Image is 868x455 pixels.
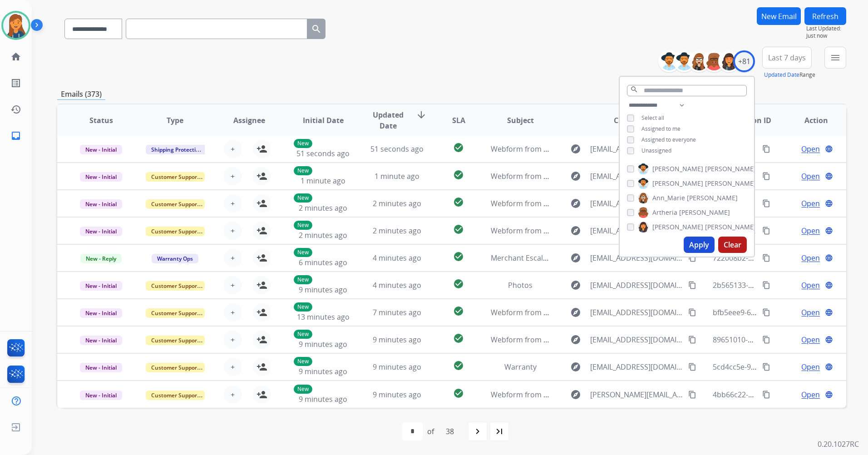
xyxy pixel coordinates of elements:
[294,275,312,284] p: New
[80,308,122,318] span: New - Initial
[297,312,350,322] span: 13 minutes ago
[294,248,312,257] p: New
[453,388,464,399] mat-icon: check_circle
[256,334,267,345] mat-icon: person_add
[825,308,833,317] mat-icon: language
[294,330,312,339] p: New
[472,426,483,437] mat-icon: navigate_next
[299,230,347,240] span: 2 minutes ago
[303,115,344,126] span: Initial Date
[590,361,683,372] span: [EMAIL_ADDRESS][DOMAIN_NAME]
[570,171,581,182] mat-icon: explore
[370,144,424,154] span: 51 seconds ago
[453,142,464,153] mat-icon: check_circle
[80,254,122,263] span: New - Reply
[713,390,852,400] span: 4bb66c22-ec18-4696-b237-943d7f7b60c5
[231,334,235,345] span: +
[590,334,683,345] span: [EMAIL_ADDRESS][DOMAIN_NAME]
[762,172,770,180] mat-icon: content_copy
[762,308,770,317] mat-icon: content_copy
[256,280,267,291] mat-icon: person_add
[688,336,696,344] mat-icon: content_copy
[641,114,664,122] span: Select all
[80,363,122,372] span: New - Initial
[590,143,683,154] span: [EMAIL_ADDRESS][DOMAIN_NAME]
[570,280,581,291] mat-icon: explore
[713,253,850,263] span: 722008b2-3d20-42a8-ac0b-4ac7f106f5b1
[507,115,534,126] span: Subject
[762,363,770,371] mat-icon: content_copy
[718,237,747,253] button: Clear
[757,7,801,25] button: New Email
[772,104,846,136] th: Action
[231,389,235,400] span: +
[299,366,347,376] span: 9 minutes ago
[825,199,833,208] mat-icon: language
[801,252,820,263] span: Open
[679,208,730,217] span: [PERSON_NAME]
[713,362,852,372] span: 5cd4cc5e-9068-415e-aac4-913e06e3d088
[801,307,820,318] span: Open
[806,25,846,32] span: Last Updated:
[762,391,770,399] mat-icon: content_copy
[705,179,756,188] span: [PERSON_NAME]
[294,166,312,175] p: New
[146,172,205,182] span: Customer Support
[233,115,265,126] span: Assignee
[439,422,461,440] div: 38
[10,51,21,62] mat-icon: home
[80,145,122,154] span: New - Initial
[825,363,833,371] mat-icon: language
[825,172,833,180] mat-icon: language
[652,223,703,232] span: [PERSON_NAME]
[224,386,242,404] button: +
[764,71,799,79] button: Updated Date
[294,385,312,394] p: New
[801,171,820,182] span: Open
[294,302,312,312] p: New
[705,164,756,173] span: [PERSON_NAME]
[224,140,242,158] button: +
[491,307,696,317] span: Webform from [EMAIL_ADDRESS][DOMAIN_NAME] on [DATE]
[256,307,267,318] mat-icon: person_add
[231,280,235,291] span: +
[146,199,205,209] span: Customer Support
[768,56,806,59] span: Last 7 days
[570,252,581,263] mat-icon: explore
[373,362,421,372] span: 9 minutes ago
[224,222,242,240] button: +
[652,164,703,173] span: [PERSON_NAME]
[684,237,715,253] button: Apply
[688,391,696,399] mat-icon: content_copy
[453,197,464,208] mat-icon: check_circle
[80,227,122,236] span: New - Initial
[224,276,242,294] button: +
[146,363,205,372] span: Customer Support
[224,194,242,213] button: +
[224,249,242,267] button: +
[570,143,581,154] mat-icon: explore
[491,390,809,400] span: Webform from [PERSON_NAME][EMAIL_ADDRESS][PERSON_NAME][DOMAIN_NAME] on [DATE]
[688,308,696,317] mat-icon: content_copy
[762,199,770,208] mat-icon: content_copy
[167,115,183,126] span: Type
[641,125,681,133] span: Assigned to me
[294,221,312,230] p: New
[688,254,696,262] mat-icon: content_copy
[687,193,738,203] span: [PERSON_NAME]
[453,360,464,371] mat-icon: check_circle
[146,281,205,291] span: Customer Support
[713,335,852,345] span: 89651010-d6a1-4632-816b-b3fd18c321a0
[453,169,464,180] mat-icon: check_circle
[3,13,29,38] img: avatar
[804,7,846,25] button: Refresh
[256,361,267,372] mat-icon: person_add
[491,144,696,154] span: Webform from [EMAIL_ADDRESS][DOMAIN_NAME] on [DATE]
[801,334,820,345] span: Open
[630,85,638,94] mat-icon: search
[508,280,533,290] span: Photos
[453,333,464,344] mat-icon: check_circle
[762,145,770,153] mat-icon: content_copy
[80,336,122,345] span: New - Initial
[762,227,770,235] mat-icon: content_copy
